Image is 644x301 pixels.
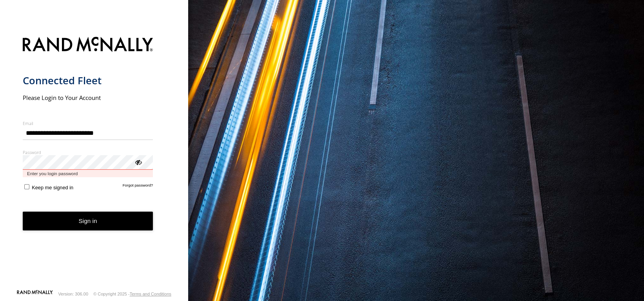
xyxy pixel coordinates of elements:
h2: Please Login to Your Account [23,94,153,102]
img: Rand McNally [23,35,153,55]
label: Email [23,120,153,126]
button: Sign in [23,212,153,231]
span: Enter you login password [23,170,153,177]
div: © Copyright 2025 - [93,292,171,296]
h1: Connected Fleet [23,74,153,87]
label: Password [23,149,153,155]
div: ViewPassword [134,158,142,166]
span: Keep me signed in [32,185,73,190]
input: Keep me signed in [24,184,29,189]
form: main [23,32,166,289]
a: Forgot password? [123,183,153,190]
a: Visit our Website [17,290,53,298]
div: Version: 306.00 [58,292,88,296]
a: Terms and Conditions [130,292,171,296]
